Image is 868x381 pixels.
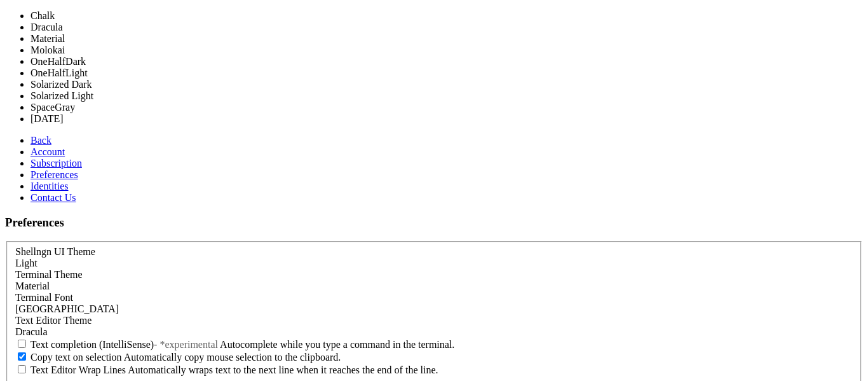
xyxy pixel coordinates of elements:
[15,303,853,315] div: [GEOGRAPHIC_DATA]
[31,158,82,169] a: Subscription
[31,90,323,102] li: Solarized Light
[31,181,69,191] a: Identities
[128,364,438,375] span: Automatically wraps text to the next line when it reaches the end of the line.
[18,352,26,361] input: Copy text on selection Automatically copy mouse selection to the clipboard.
[15,281,50,291] span: Material
[31,364,126,375] span: Text Editor Wrap Lines
[31,169,78,180] a: Preferences
[31,79,323,90] li: Solarized Dark
[15,315,92,326] label: Text Editor Theme
[31,22,323,33] li: Dracula
[18,340,26,348] input: Text completion (IntelliSense)- *experimental Autocomplete while you type a command in the terminal.
[5,216,863,230] h3: Preferences
[31,102,323,113] li: SpaceGray
[31,146,65,157] a: Account
[15,269,83,280] label: Terminal Theme
[31,352,122,363] span: Copy text on selection
[31,45,323,56] li: Molokai
[15,326,853,338] div: Dracula
[31,339,154,350] span: Text completion (IntelliSense)
[31,113,323,125] li: [DATE]
[31,56,323,67] li: OneHalfDark
[15,246,95,257] label: Shellngn UI Theme
[31,67,323,79] li: OneHalfLight
[31,192,76,203] a: Contact Us
[31,135,51,146] a: Back
[15,303,119,314] span: [GEOGRAPHIC_DATA]
[15,281,853,292] div: Material
[15,292,73,303] label: Terminal Font
[18,365,26,373] input: Text Editor Wrap Lines Automatically wraps text to the next line when it reaches the end of the l...
[15,258,853,269] div: Light
[15,258,37,268] span: Light
[124,352,341,363] span: Automatically copy mouse selection to the clipboard.
[31,10,323,22] li: Chalk
[220,339,454,350] span: Autocomplete while you type a command in the terminal.
[15,326,48,337] span: Dracula
[154,339,218,350] span: - *experimental
[31,33,323,45] li: Material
